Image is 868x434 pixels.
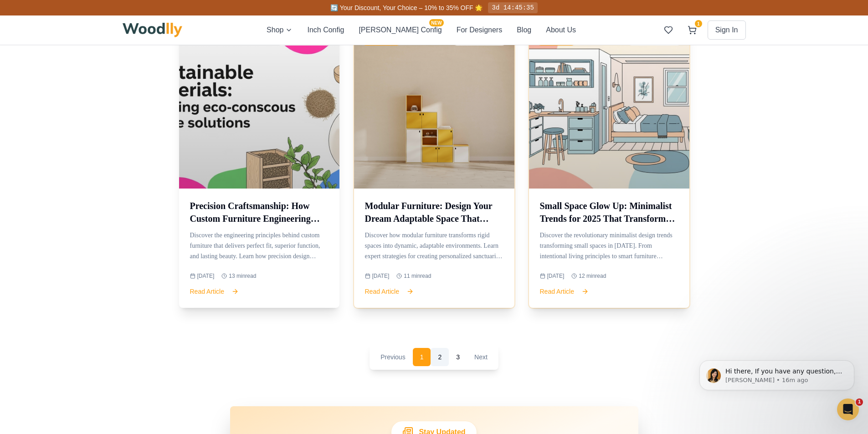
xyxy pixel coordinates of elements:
h3: Small Space Glow Up: Minimalist Trends for 2025 That Transform Tiny Homes Into Design Masterpieces [540,199,678,225]
p: Discover the engineering principles behind custom furniture that delivers perfect fit, superior f... [190,230,329,261]
span: NEW [429,19,443,26]
button: Read Article [540,287,589,296]
span: 12 min read [579,272,606,280]
button: 1 [413,348,431,366]
h3: Modular Furniture: Design Your Dream Adaptable Space That Evolves With Your Life [365,199,503,225]
button: About Us [546,25,576,36]
iframe: Intercom live chat [837,398,859,420]
p: Discover the revolutionary minimalist design trends transforming small spaces in [DATE]. From int... [540,230,678,261]
button: Read Article [190,287,239,296]
span: [DATE] [372,272,390,280]
button: 3 [449,348,467,366]
div: 3d 14:45:35 [488,2,537,13]
button: For Designers [457,25,502,36]
button: [PERSON_NAME] ConfigNEW [359,25,442,36]
img: Woodlly [123,23,183,37]
h3: Precision Craftsmanship: How Custom Furniture Engineering Transforms Any Space Into a Design Mast... [190,199,329,225]
iframe: Intercom notifications message [686,341,868,409]
button: 1 [684,22,700,38]
p: Discover how modular furniture transforms rigid spaces into dynamic, adaptable environments. Lear... [365,230,503,261]
span: 🔄 Your Discount, Your Choice – 10% to 35% OFF 🌟 [330,4,483,11]
button: Next [467,348,495,366]
button: 2 [431,348,449,366]
span: 11 min read [404,272,431,280]
button: Sign In [708,20,746,40]
button: Shop [267,25,293,36]
span: 13 min read [229,272,256,280]
span: 1 [695,20,702,27]
button: Inch Config [307,25,344,36]
button: Blog [517,25,531,36]
button: Previous [373,348,412,366]
span: [DATE] [547,272,565,280]
span: [DATE] [197,272,215,280]
button: Read Article [365,287,414,296]
span: 1 [856,398,863,406]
